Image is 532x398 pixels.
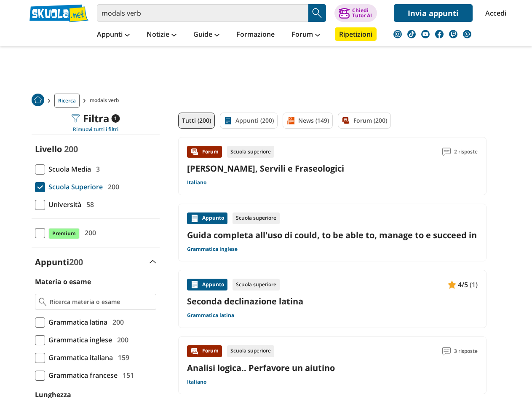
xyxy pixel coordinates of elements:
input: Cerca appunti, riassunti o versioni [97,4,308,22]
img: Forum contenuto [190,148,199,156]
span: 200 [64,143,78,155]
input: Ricerca materia o esame [50,298,152,306]
div: Forum [187,146,222,158]
label: Appunti [35,256,83,268]
span: Premium [48,228,80,239]
div: Filtra [71,113,120,124]
img: Filtra filtri mobile [71,114,80,123]
a: Appunti [95,27,132,43]
img: youtube [421,30,430,38]
a: Grammatica inglese [187,246,238,253]
a: [PERSON_NAME], Servili e Fraseologici [187,163,344,174]
span: 1 [111,114,120,123]
div: Appunto [187,279,227,290]
span: 200 [69,256,83,268]
span: Grammatica latina [45,317,107,328]
button: Search Button [308,4,326,22]
img: Apri e chiudi sezione [150,260,156,264]
span: 159 [115,352,129,363]
span: 4/5 [458,279,468,290]
div: Chiedi Tutor AI [352,8,372,18]
img: facebook [435,30,444,38]
span: Grammatica italiana [45,352,113,363]
a: Forum (200) [338,113,391,129]
a: Ripetizioni [335,27,377,41]
div: Scuola superiore [233,212,280,224]
img: Appunti filtro contenuto [224,116,232,125]
a: Home [32,94,44,108]
img: WhatsApp [463,30,471,38]
a: Forum [289,27,322,43]
span: (1) [470,279,478,290]
div: Scuola superiore [227,146,274,158]
a: Guide [191,27,222,43]
img: twitch [449,30,457,38]
span: Grammatica inglese [45,334,112,345]
img: Cerca appunti, riassunti o versioni [311,7,323,19]
a: Analisi logica.. Perfavore un aiutino [187,362,335,374]
div: Forum [187,345,222,357]
img: Appunti contenuto [448,280,456,289]
a: Accedi [485,4,503,22]
span: 151 [119,370,134,381]
img: Home [32,94,44,106]
a: Appunti (200) [220,113,278,129]
span: 200 [114,334,128,345]
span: modals verb [90,94,122,108]
span: Scuola Superiore [45,181,103,192]
img: Commenti lettura [442,148,451,156]
label: Livello [35,143,62,155]
span: 58 [83,199,94,210]
div: Appunto [187,212,227,224]
span: Grammatica francese [45,370,118,381]
a: Seconda declinazione latina [187,296,478,307]
span: 200 [104,181,119,192]
img: Commenti lettura [442,347,451,355]
div: Scuola superiore [233,279,280,290]
a: Italiano [187,379,206,385]
img: Appunti contenuto [190,214,199,223]
span: 3 [93,164,100,175]
a: Invia appunti [394,4,473,22]
img: Forum filtro contenuto [342,116,350,125]
a: Guida completa all'uso di could, to be able to, manage to e succeed in [187,229,478,241]
img: Ricerca materia o esame [39,298,47,306]
span: 200 [81,227,96,238]
a: News (149) [283,113,333,129]
a: Formazione [234,27,277,43]
span: 2 risposte [454,146,478,158]
span: Università [45,199,81,210]
img: tiktok [407,30,416,38]
a: Notizie [144,27,179,43]
a: Ricerca [54,94,80,108]
a: Tutti (200) [178,113,215,129]
img: instagram [393,30,402,38]
img: News filtro contenuto [286,116,295,125]
span: 3 risposte [454,345,478,357]
img: Appunti contenuto [190,280,199,289]
div: Scuola superiore [227,345,274,357]
label: Materia o esame [35,277,91,286]
span: Scuola Media [45,164,91,175]
a: Grammatica latina [187,312,234,319]
span: 200 [109,317,124,328]
a: Italiano [187,179,206,186]
div: Rimuovi tutti i filtri [32,126,160,133]
button: ChiediTutor AI [334,4,377,22]
img: Forum contenuto [190,347,199,355]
